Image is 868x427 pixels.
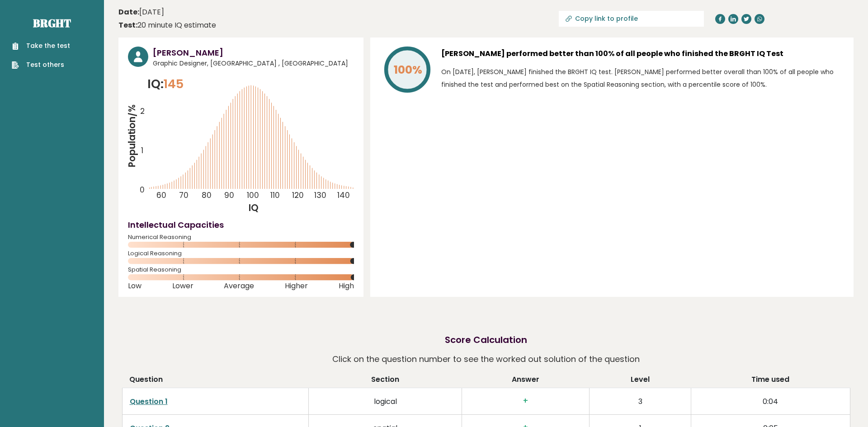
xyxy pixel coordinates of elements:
span: Spatial Reasoning [128,268,354,272]
span: Higher [285,284,308,288]
td: 0:04 [691,388,850,415]
td: logical [308,388,462,415]
tspan: IQ [249,201,259,214]
tspan: 1 [141,145,143,156]
b: Test: [118,20,137,30]
td: 3 [590,388,691,415]
tspan: 2 [140,106,145,117]
span: Lower [172,284,193,288]
h4: Intellectual Capacities [128,219,354,231]
th: Level [590,374,691,388]
b: Date: [118,7,139,17]
span: High [339,284,354,288]
tspan: 60 [156,190,166,201]
tspan: 70 [179,190,189,201]
p: On [DATE], [PERSON_NAME] finished the BRGHT IQ test. [PERSON_NAME] performed better overall than ... [441,66,844,91]
p: Click on the question number to see the worked out solution of the question [332,351,640,367]
h2: Score Calculation [445,333,527,347]
span: Average [224,284,254,288]
span: Logical Reasoning [128,252,354,255]
a: Brght [33,16,71,30]
span: Graphic Designer, [GEOGRAPHIC_DATA] , [GEOGRAPHIC_DATA] [153,59,354,68]
h3: + [469,396,582,406]
tspan: 130 [315,190,327,201]
time: [DATE] [118,7,164,18]
th: Question [122,374,308,388]
div: 20 minute IQ estimate [118,20,216,31]
span: 145 [164,75,184,92]
a: Question 1 [130,396,168,407]
tspan: 90 [224,190,234,201]
tspan: 100% [394,62,422,78]
tspan: 100 [247,190,259,201]
tspan: 80 [202,190,212,201]
th: Section [308,374,462,388]
th: Answer [462,374,590,388]
tspan: 0 [140,185,145,196]
tspan: Population/% [125,104,138,168]
span: Numerical Reasoning [128,235,354,239]
th: Time used [691,374,850,388]
h3: [PERSON_NAME] [153,47,354,59]
tspan: 110 [270,190,280,201]
a: Take the test [12,41,70,51]
a: Test others [12,60,70,70]
tspan: 120 [292,190,304,201]
p: IQ: [147,75,184,93]
h3: [PERSON_NAME] performed better than 100% of all people who finished the BRGHT IQ Test [441,47,844,61]
tspan: 140 [338,190,350,201]
span: Low [128,284,142,288]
